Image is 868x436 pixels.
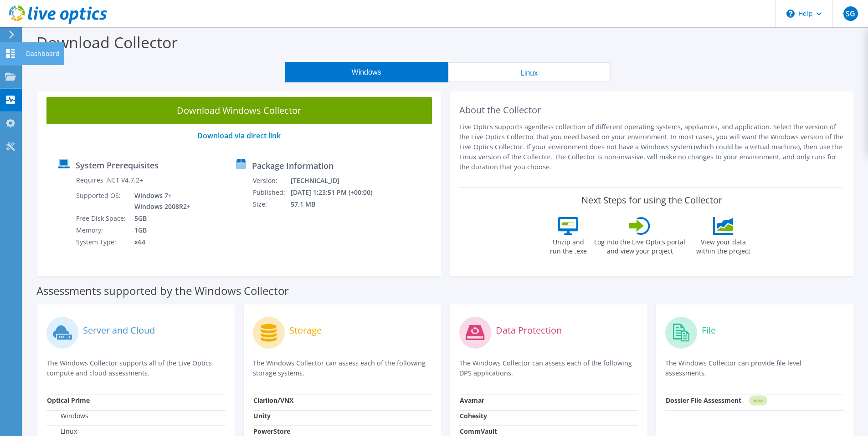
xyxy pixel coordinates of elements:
[289,326,322,335] label: Storage
[252,187,290,198] td: Published:
[253,411,271,420] strong: Unity
[253,396,293,405] strong: Clariion/VNX
[252,161,334,170] label: Package Information
[253,427,290,436] strong: PowerStore
[459,358,638,378] p: The Windows Collector can assess each of the following DPS applications.
[83,326,155,335] label: Server and Cloud
[36,32,178,53] label: Download Collector
[496,326,562,335] label: Data Protection
[76,176,143,185] label: Requires .NET V4.7.2+
[285,62,448,82] button: Windows
[76,190,128,213] td: Supported OS:
[21,42,64,65] div: Dashboard
[459,122,845,172] p: Live Optics supports agentless collection of different operating systems, appliances, and applica...
[665,358,844,378] p: The Windows Collector can provide file level assessments.
[46,358,226,378] p: The Windows Collector supports all of the Live Optics compute and cloud assessments.
[36,286,289,295] label: Assessments supported by the Windows Collector
[76,161,159,170] label: System Prerequisites
[843,6,858,21] span: SG
[754,398,763,403] tspan: NEW!
[128,190,192,213] td: Windows 7+ Windows 2008R2+
[786,10,795,18] svg: \n
[128,224,192,236] td: 1GB
[197,131,281,141] a: Download via direct link
[290,187,385,198] td: [DATE] 1:23:51 PM (+00:00)
[128,236,192,248] td: x64
[547,235,589,256] label: Unzip and run the .exe
[252,198,290,210] td: Size:
[76,236,128,248] td: System Type:
[290,198,385,210] td: 57.1 MB
[448,62,611,82] button: Linux
[594,235,686,256] label: Log into the Live Optics portal and view your project
[47,411,88,421] label: Windows
[581,195,722,206] label: Next Steps for using the Collector
[290,175,385,187] td: [TECHNICAL_ID]
[46,97,432,124] a: Download Windows Collector
[459,105,845,116] h2: About the Collector
[128,213,192,224] td: 5GB
[460,427,497,436] strong: CommVault
[460,411,487,420] strong: Cohesity
[47,396,90,405] strong: Optical Prime
[253,358,432,378] p: The Windows Collector can assess each of the following storage systems.
[252,175,290,187] td: Version:
[702,326,716,335] label: File
[690,235,756,256] label: View your data within the project
[460,396,484,405] strong: Avamar
[47,427,77,436] label: Linux
[76,213,128,224] td: Free Disk Space:
[76,224,128,236] td: Memory:
[666,396,741,405] strong: Dossier File Assessment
